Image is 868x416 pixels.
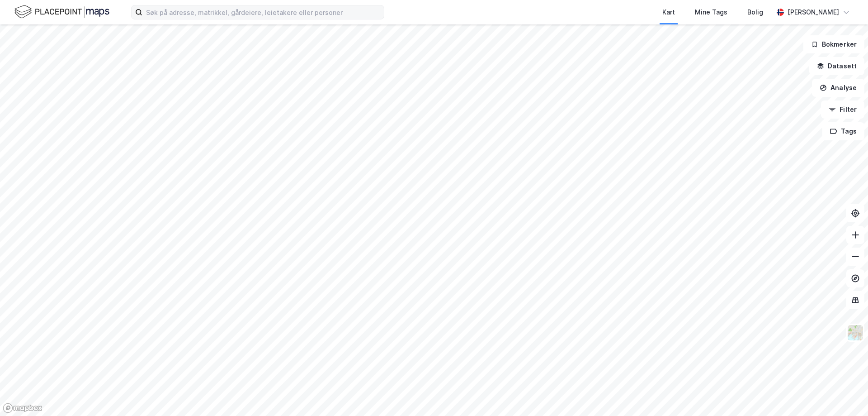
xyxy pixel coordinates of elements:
[788,7,839,18] div: [PERSON_NAME]
[142,5,384,19] input: Søk på adresse, matrikkel, gårdeiere, leietakere eller personer
[695,7,727,18] div: Mine Tags
[662,7,675,18] div: Kart
[14,4,109,20] img: logo.f888ab2527a4732fd821a326f86c7f29.svg
[747,7,763,18] div: Bolig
